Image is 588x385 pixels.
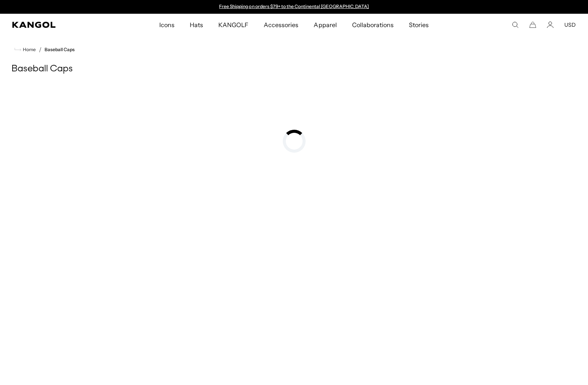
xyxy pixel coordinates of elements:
[564,21,576,28] button: USD
[529,21,536,28] button: Cart
[21,47,36,52] span: Home
[216,4,373,10] div: Announcement
[216,4,373,10] slideshow-component: Announcement bar
[14,46,36,53] a: Home
[512,21,519,28] summary: Search here
[344,14,401,36] a: Collaborations
[409,14,429,36] span: Stories
[11,63,577,75] h1: Baseball Caps
[256,14,306,36] a: Accessories
[314,14,336,36] span: Apparel
[218,14,248,36] span: KANGOLF
[264,14,298,36] span: Accessories
[211,14,256,36] a: KANGOLF
[36,45,42,54] li: /
[216,4,373,10] div: 1 of 2
[401,14,436,36] a: Stories
[45,47,75,52] a: Baseball Caps
[547,21,554,28] a: Account
[12,22,105,28] a: Kangol
[159,14,175,36] span: Icons
[190,14,203,36] span: Hats
[219,3,369,9] a: Free Shipping on orders $79+ to the Continental [GEOGRAPHIC_DATA]
[352,14,394,36] span: Collaborations
[306,14,344,36] a: Apparel
[182,14,211,36] a: Hats
[152,14,182,36] a: Icons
